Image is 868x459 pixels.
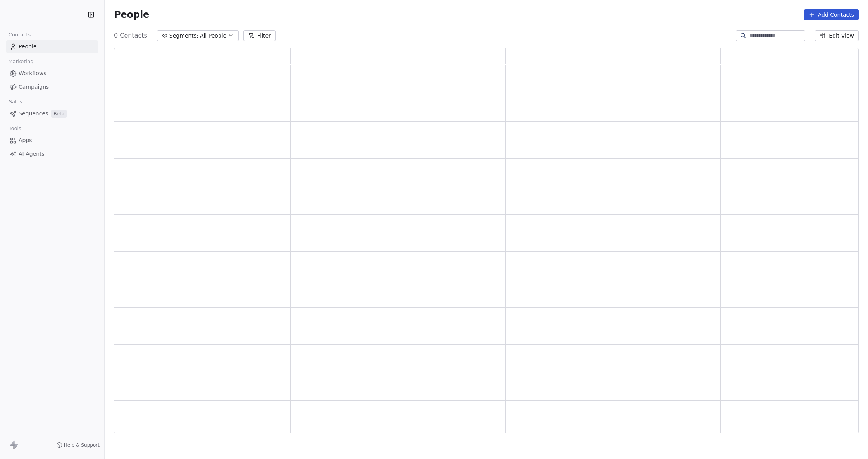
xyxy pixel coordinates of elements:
button: Edit View [815,30,859,41]
span: Apps [19,136,32,144]
span: AI Agents [19,150,45,158]
span: People [114,9,149,21]
span: Campaigns [19,83,49,91]
a: People [6,40,98,53]
span: Sales [5,96,26,108]
span: All People [200,32,226,40]
button: Filter [243,30,276,41]
span: Sequences [19,110,48,118]
span: Workflows [19,69,46,77]
a: AI Agents [6,148,98,160]
span: 0 Contacts [114,31,147,40]
a: SequencesBeta [6,107,98,120]
a: Workflows [6,67,98,80]
span: Beta [51,110,67,118]
span: Segments: [169,32,198,40]
span: Marketing [5,56,37,67]
a: Help & Support [56,442,100,448]
span: Contacts [5,29,34,41]
a: Apps [6,134,98,147]
span: Tools [5,123,24,134]
span: Help & Support [64,442,100,448]
span: People [19,43,37,51]
div: grid [114,65,864,434]
button: Add Contacts [804,9,859,20]
a: Campaigns [6,81,98,93]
